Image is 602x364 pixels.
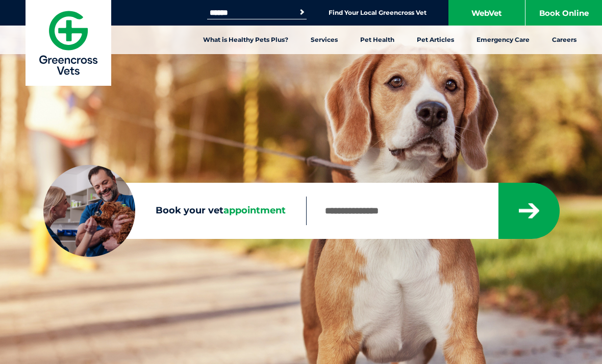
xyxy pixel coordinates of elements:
[223,205,286,216] span: appointment
[297,7,307,17] button: Search
[299,26,349,54] a: Services
[329,9,427,17] a: Find Your Local Greencross Vet
[406,26,465,54] a: Pet Articles
[541,26,588,54] a: Careers
[349,26,406,54] a: Pet Health
[192,26,299,54] a: What is Healthy Pets Plus?
[465,26,541,54] a: Emergency Care
[43,205,306,216] label: Book your vet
